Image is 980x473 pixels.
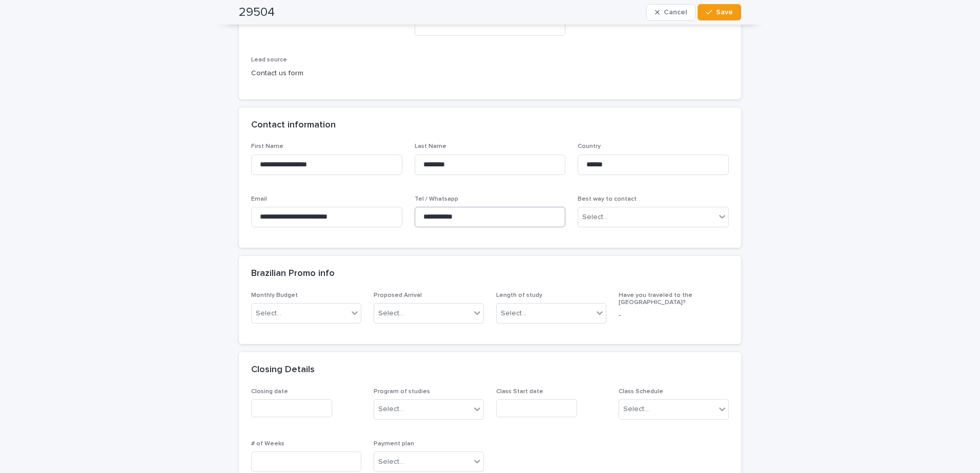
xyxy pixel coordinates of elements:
h2: Contact information [251,120,336,131]
span: Class Schedule [619,389,663,395]
p: - [619,310,729,321]
button: Cancel [646,4,696,20]
span: Class Start date [496,389,543,395]
span: Have you traveled to the [GEOGRAPHIC_DATA]? [619,292,692,306]
h2: Closing Details [251,364,315,376]
span: Closing date [251,389,288,395]
span: Program of studies [374,389,430,395]
span: First Name [251,143,283,149]
span: Lead source [251,57,287,63]
span: Proposed Arrival [374,292,422,298]
div: Select... [582,212,608,223]
div: Select... [256,308,281,319]
span: # of Weeks [251,441,284,447]
h2: Brazilian Promo info [251,268,335,279]
span: Tel / Whatsapp [415,196,458,202]
span: Best way to contact [578,196,637,202]
button: Save [698,4,741,20]
div: Select... [501,308,526,319]
h2: 29504 [239,5,275,20]
div: Select... [378,457,404,467]
span: Payment plan [374,441,414,447]
span: Save [716,9,733,16]
span: Cancel [664,9,687,16]
span: Last Name [415,143,446,149]
span: Country [578,143,601,149]
p: Contact us form [251,68,402,79]
span: Length of study [496,292,542,298]
span: Email [251,196,267,202]
span: Monthly Budget [251,292,298,298]
div: Select... [378,404,404,415]
div: Select... [623,404,649,415]
div: Select... [378,308,404,319]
